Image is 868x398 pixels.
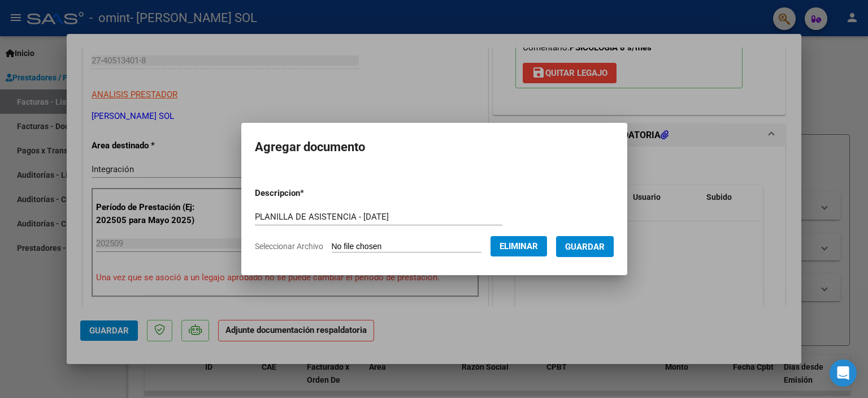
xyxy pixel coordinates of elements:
h2: Agregar documento [255,136,614,158]
div: Open Intercom Messenger [830,360,857,387]
span: Eliminar [500,241,538,251]
p: Descripcion [255,187,363,200]
button: Eliminar [491,236,547,256]
span: Seleccionar Archivo [255,242,323,251]
button: Guardar [556,236,614,257]
span: Guardar [565,242,605,252]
